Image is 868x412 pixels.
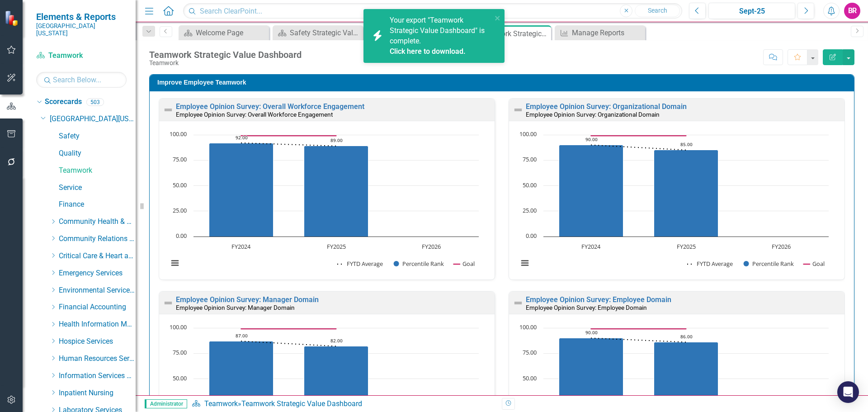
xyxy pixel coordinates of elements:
div: Double-Click to Edit [509,98,845,280]
button: Show FYTD Average [337,260,384,268]
a: Employee Opinion Survey: Employee Domain [526,295,671,304]
div: Chart. Highcharts interactive chart. [164,130,490,277]
a: Health Information Management Services [59,319,136,330]
text: 50.00 [173,374,187,382]
a: Finance [59,199,136,210]
div: Teamwork [149,60,302,66]
text: 50.00 [523,181,537,189]
button: View chart menu, Chart [169,257,181,270]
img: Not Defined [163,298,174,308]
span: Administrator [145,399,187,408]
text: 100.00 [170,323,187,331]
img: Not Defined [513,104,524,115]
a: Quality [59,148,136,159]
text: FY2026 [422,242,441,251]
text: 25.00 [173,206,187,214]
div: Sept-25 [712,6,792,17]
text: 100.00 [519,323,537,331]
path: FY2024, 92. Percentile Rank. [209,143,274,237]
svg: Interactive chart [514,130,833,277]
button: Show Goal [803,260,825,268]
div: Open Intercom Messenger [837,381,859,403]
a: Teamwork [59,166,136,176]
text: FY2024 [581,242,601,251]
path: FY2024, 90. Percentile Rank. [559,145,623,237]
a: Click here to download. [390,47,466,56]
a: Information Services Team [59,371,136,381]
img: ClearPoint Strategy [5,10,20,26]
g: Goal, series 3 of 3. Line with 3 data points. [240,134,338,137]
text: 50.00 [173,181,187,189]
button: Show Goal [453,260,475,268]
button: Sept-25 [708,3,795,19]
div: Teamwork Strategic Value Dashboard [149,50,302,60]
small: Employee Opinion Survey: Overall Workforce Engagement [176,111,333,118]
a: Manage Reports [557,27,643,38]
a: Safety Strategic Value Dashboard [275,27,361,38]
text: 87.00 [236,332,248,339]
a: Service [59,183,136,193]
button: Show FYTD Average [687,260,734,268]
span: Elements & Reports [36,11,127,22]
path: FY2025, 85. Percentile Rank. [654,150,718,237]
input: Search ClearPoint... [183,3,682,19]
small: Employee Opinion Survey: Employee Domain [526,304,647,311]
div: Teamwork Strategic Value Dashboard [478,28,549,39]
small: [GEOGRAPHIC_DATA][US_STATE] [36,22,127,37]
input: Search Below... [36,72,127,88]
text: 89.00 [330,137,343,143]
text: FY2026 [772,242,791,251]
a: Community Relations Services [59,234,136,244]
a: Hospice Services [59,336,136,347]
a: Safety [59,131,136,142]
text: 75.00 [173,155,187,163]
a: Financial Accounting [59,302,136,313]
img: Not Defined [163,104,174,115]
img: Not Defined [513,298,524,308]
h3: Improve Employee Teamwork [157,79,849,86]
text: 90.00 [585,329,598,336]
text: 50.00 [523,374,537,382]
text: 100.00 [170,130,187,138]
a: Inpatient Nursing [59,388,136,398]
small: Employee Opinion Survey: Organizational Domain [526,111,660,118]
text: 86.00 [680,333,693,340]
a: Critical Care & Heart and Vascular Services [59,251,136,261]
a: Welcome Page [181,27,267,38]
g: Goal, series 3 of 3. Line with 3 data points. [590,327,688,331]
text: FY2024 [231,242,251,251]
a: Emergency Services [59,268,136,279]
span: Search [648,7,667,14]
div: Welcome Page [196,27,267,38]
div: » [192,399,495,409]
button: View chart menu, Chart [519,257,531,270]
g: Goal, series 3 of 3. Line with 3 data points. [240,327,338,331]
div: 503 [86,98,104,106]
a: Employee Opinion Survey: Organizational Domain [526,102,687,111]
a: Environmental Services Team [59,285,136,296]
text: 90.00 [585,136,598,142]
button: Search [635,5,680,17]
a: [GEOGRAPHIC_DATA][US_STATE] [50,114,136,124]
text: FY2025 [327,242,346,251]
div: Teamwork Strategic Value Dashboard [241,399,362,408]
g: Goal, series 3 of 3. Line with 3 data points. [590,134,688,137]
div: Safety Strategic Value Dashboard [290,27,361,38]
div: Manage Reports [572,27,643,38]
span: Your export "Teamwork Strategic Value Dashboard" is complete. [390,16,490,57]
a: Human Resources Services [59,354,136,364]
svg: Interactive chart [164,130,483,277]
text: 92.00 [236,134,248,141]
text: 0.00 [176,232,187,240]
g: Percentile Rank, series 2 of 3. Bar series with 3 bars. [559,135,782,237]
text: FY2025 [677,242,696,251]
g: Percentile Rank, series 2 of 3. Bar series with 3 bars. [209,135,432,237]
button: close [495,13,501,23]
text: 75.00 [173,348,187,356]
text: 100.00 [519,130,537,138]
button: Show Percentile Rank [394,260,444,268]
button: Show Percentile Rank [744,260,794,268]
text: 85.00 [680,141,693,147]
path: FY2025, 89. Percentile Rank. [304,146,368,237]
a: Teamwork [204,399,238,408]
